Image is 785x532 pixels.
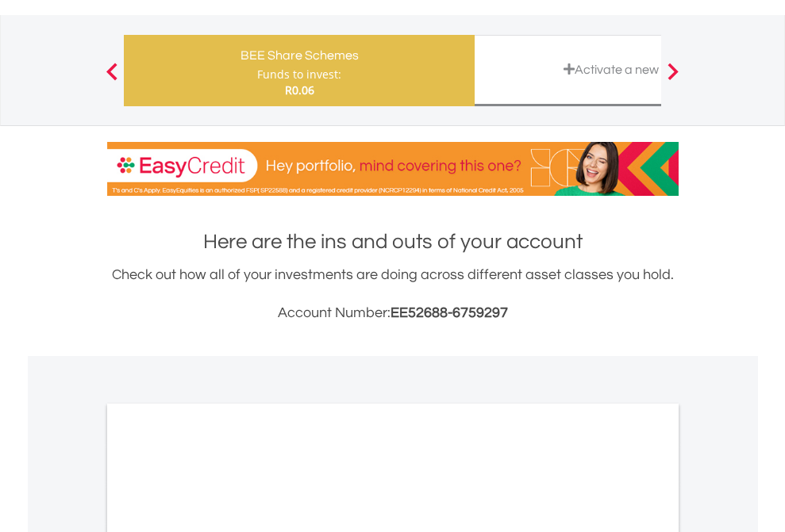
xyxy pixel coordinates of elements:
[107,302,679,324] h3: Account Number:
[657,71,689,86] button: Next
[107,264,679,324] div: Check out how all of your investments are doing across different asset classes you hold.
[96,71,128,86] button: Previous
[257,67,341,82] div: Funds to invest:
[285,82,314,98] span: R0.06
[107,142,679,196] img: EasyCredit Promotion Banner
[107,228,679,256] h1: Here are the ins and outs of your account
[391,305,508,320] span: EE52688-6759297
[133,44,465,67] div: BEE Share Schemes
